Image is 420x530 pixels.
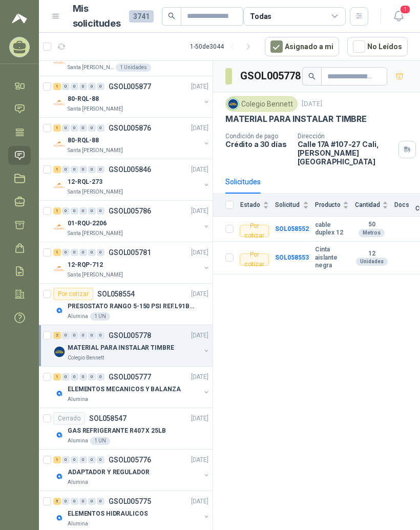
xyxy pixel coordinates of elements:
[109,332,151,339] p: GSOL005778
[88,249,96,256] div: 0
[90,437,110,445] div: 1 UN
[240,225,269,237] div: Por cotizar
[73,2,121,31] h1: Mis solicitudes
[53,429,66,441] img: Company Logo
[62,249,70,256] div: 0
[68,478,88,486] p: Alumina
[79,498,87,505] div: 0
[227,98,239,110] img: Company Logo
[53,346,66,358] img: Company Logo
[68,509,148,519] p: ELEMENTOS HIDRAULICOS
[68,437,88,445] p: Alumina
[79,166,87,173] div: 0
[53,412,85,425] div: Cerrado
[168,12,175,19] span: search
[97,166,104,173] div: 0
[68,385,181,394] p: ELEMENTOS MECANICOS Y BALANZA
[275,254,309,261] b: SOL058553
[68,177,102,187] p: 12-RQL-273
[191,372,208,382] p: [DATE]
[12,12,27,25] img: Logo peakr
[71,456,78,463] div: 0
[88,332,96,339] div: 0
[53,371,211,404] a: 1 0 0 0 0 0 GSOL005777[DATE] Company LogoELEMENTOS MECANICOS Y BALANZAAlumina
[190,38,257,55] div: 1 - 50 de 3044
[97,290,135,298] p: SOL058554
[68,105,123,113] p: Santa [PERSON_NAME]
[79,332,87,339] div: 0
[53,166,61,173] div: 1
[62,498,70,505] div: 0
[79,373,87,380] div: 0
[68,219,107,228] p: 01-RQU-2206
[53,495,211,528] a: 5 0 0 0 0 0 GSOL005775[DATE] Company LogoELEMENTOS HIDRAULICOSAlumina
[355,201,380,208] span: Cantidad
[109,373,151,380] p: GSOL005777
[355,194,394,217] th: Cantidad
[71,373,78,380] div: 0
[315,194,355,217] th: Producto
[53,304,66,316] img: Company Logo
[53,163,211,196] a: 1 0 0 0 0 0 GSOL005846[DATE] Company Logo12-RQL-273Santa [PERSON_NAME]
[116,63,151,72] div: 1 Unidades
[71,166,78,173] div: 0
[109,249,151,256] p: GSOL005781
[88,124,96,132] div: 0
[53,263,66,275] img: Company Logo
[62,456,70,463] div: 0
[90,312,110,321] div: 1 UN
[88,456,96,463] div: 0
[109,124,151,132] p: GSOL005876
[389,7,408,26] button: 1
[53,55,66,68] img: Company Logo
[39,284,213,325] a: Por cotizarSOL058554[DATE] Company LogoPRESOSTATO RANGO 5-150 PSI REF.L91B-1050Alumina1 UN
[39,408,213,450] a: CerradoSOL058547[DATE] Company LogoGAS REFRIGERANTE R407 X 25LBAlumina1 UN
[71,332,78,339] div: 0
[97,83,104,90] div: 0
[265,37,339,56] button: Asignado a mi
[53,97,66,109] img: Company Logo
[71,207,78,215] div: 0
[191,455,208,465] p: [DATE]
[53,246,211,279] a: 1 0 0 0 0 0 GSOL005781[DATE] Company Logo12-RQP-712Santa [PERSON_NAME]
[53,205,211,238] a: 1 0 0 0 0 0 GSOL005786[DATE] Company Logo01-RQU-2206Santa [PERSON_NAME]
[68,271,123,279] p: Santa [PERSON_NAME]
[356,258,388,266] div: Unidades
[53,498,61,505] div: 5
[240,201,261,208] span: Estado
[79,207,87,215] div: 0
[88,373,96,380] div: 0
[240,68,302,84] h3: GSOL005778
[68,260,103,270] p: 12-RQP-712
[53,387,66,399] img: Company Logo
[71,83,78,90] div: 0
[88,83,96,90] div: 0
[109,207,151,215] p: GSOL005786
[355,250,388,258] b: 12
[79,83,87,90] div: 0
[53,512,66,524] img: Company Logo
[298,133,394,140] p: Dirección
[79,249,87,256] div: 0
[53,456,61,463] div: 1
[225,133,289,140] p: Condición de pago
[225,96,298,112] div: Colegio Bennett
[62,373,70,380] div: 0
[97,373,104,380] div: 0
[129,10,154,23] span: 3741
[275,194,315,217] th: Solicitud
[97,207,104,215] div: 0
[240,194,275,217] th: Estado
[109,83,151,90] p: GSOL005877
[68,520,88,528] p: Alumina
[89,415,127,422] p: SOL058547
[68,146,123,155] p: Santa [PERSON_NAME]
[191,82,208,92] p: [DATE]
[191,165,208,175] p: [DATE]
[53,288,93,300] div: Por cotizar
[53,221,66,234] img: Company Logo
[68,63,114,72] p: Santa [PERSON_NAME]
[359,229,385,237] div: Metros
[62,83,70,90] div: 0
[275,225,309,232] a: SOL058552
